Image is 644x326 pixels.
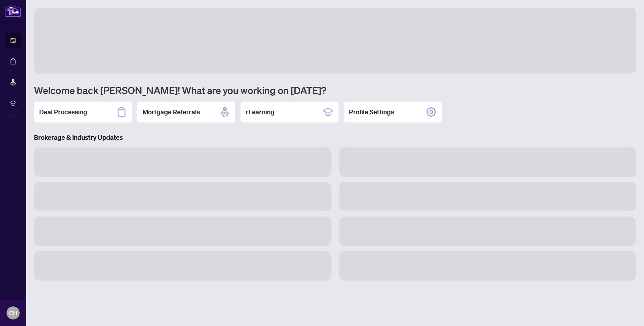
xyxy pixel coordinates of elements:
h2: Profile Settings [349,107,394,117]
h1: Welcome back [PERSON_NAME]! What are you working on [DATE]? [34,84,636,96]
h2: rLearning [246,107,274,117]
img: logo [5,5,21,17]
h2: Mortgage Referrals [142,107,200,117]
h2: Deal Processing [39,107,87,117]
span: CH [9,308,17,318]
h3: Brokerage & Industry Updates [34,133,636,142]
